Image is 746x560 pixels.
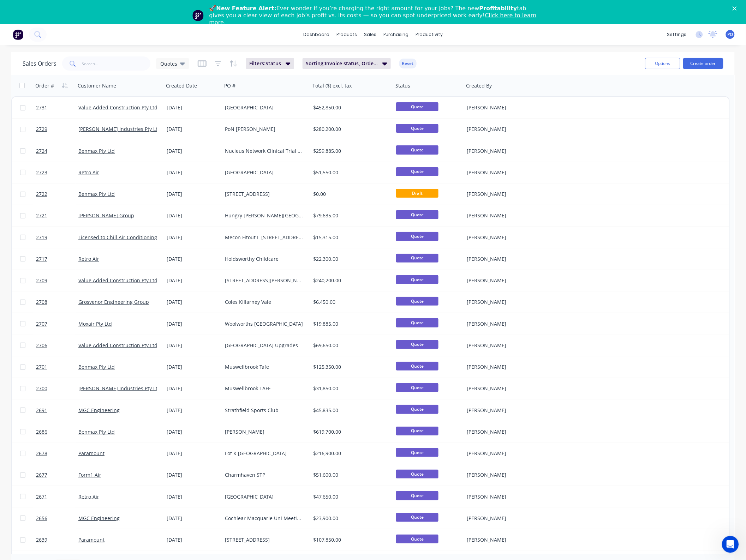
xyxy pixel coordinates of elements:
[36,183,78,205] a: 2722
[36,421,78,442] a: 2686
[36,248,78,270] a: 2717
[399,59,417,68] button: Reset
[36,277,47,284] span: 2709
[313,191,387,198] div: $0.00
[722,536,739,553] iframe: Intercom live chat
[313,104,387,111] div: $452,850.00
[167,320,219,327] div: [DATE]
[36,291,78,313] a: 2708
[313,212,387,219] div: $79,635.00
[167,147,219,154] div: [DATE]
[78,299,149,305] a: Grosvenor Engineering Group
[479,5,517,12] b: Profitability
[78,169,99,176] a: Retro Air
[209,12,537,26] a: Click here to learn more.
[36,508,78,529] a: 2656
[395,82,410,89] div: Status
[396,448,438,457] span: Quote
[467,515,545,522] div: [PERSON_NAME]
[78,277,157,284] a: Value Added Construction Pty Ltd
[396,167,438,176] span: Quote
[467,471,545,478] div: [PERSON_NAME]
[380,29,412,40] div: purchasing
[396,470,438,478] span: Quote
[166,82,197,89] div: Created Date
[303,58,391,69] button: Sorting:Invoice status, Order #
[167,104,219,111] div: [DATE]
[412,29,446,40] div: productivity
[467,493,545,500] div: [PERSON_NAME]
[467,191,545,198] div: [PERSON_NAME]
[78,82,116,89] div: Customer Name
[250,60,281,67] span: Filters: Status
[78,471,101,478] a: Form1 Air
[78,493,99,500] a: Retro Air
[396,318,438,327] span: Quote
[396,124,438,133] span: Quote
[300,29,333,40] a: dashboard
[36,140,78,161] a: 2724
[167,385,219,392] div: [DATE]
[78,126,161,132] a: [PERSON_NAME] Industries Pty Ltd
[396,340,438,349] span: Quote
[36,464,78,486] a: 2677
[36,320,47,327] span: 2707
[36,443,78,464] a: 2678
[167,191,219,198] div: [DATE]
[167,255,219,263] div: [DATE]
[36,97,78,118] a: 2731
[36,234,47,241] span: 2719
[225,450,303,457] div: Lot K [GEOGRAPHIC_DATA]
[313,299,387,306] div: $6,450.00
[36,356,78,378] a: 2701
[313,126,387,133] div: $280,200.00
[467,363,545,371] div: [PERSON_NAME]
[728,31,733,38] span: PO
[467,450,545,457] div: [PERSON_NAME]
[224,82,235,89] div: PO #
[225,385,303,392] div: Muswellbrook TAFE
[396,275,438,284] span: Quote
[167,407,219,414] div: [DATE]
[36,270,78,291] a: 2709
[466,82,492,89] div: Created By
[78,407,120,413] a: MGC Engineering
[78,234,197,240] a: Licensed to Chill Air Conditioning Australia Pty Ltd
[36,450,47,457] span: 2678
[396,145,438,154] span: Quote
[467,342,545,349] div: [PERSON_NAME]
[36,428,47,435] span: 2686
[78,104,157,111] a: Value Added Construction Pty Ltd
[78,147,115,154] a: Benmax Pty Ltd
[467,169,545,176] div: [PERSON_NAME]
[396,254,438,263] span: Quote
[160,60,177,67] span: Quotes
[167,299,219,306] div: [DATE]
[36,529,78,550] a: 2639
[225,428,303,435] div: [PERSON_NAME]
[306,60,378,67] span: Sorting: Invoice status, Order #
[36,342,47,349] span: 2706
[313,234,387,241] div: $15,315.00
[225,277,303,284] div: [STREET_ADDRESS][PERSON_NAME]
[167,212,219,219] div: [DATE]
[225,104,303,111] div: [GEOGRAPHIC_DATA]
[78,450,105,457] a: Paramount
[36,536,47,543] span: 2639
[396,535,438,543] span: Quote
[396,297,438,306] span: Quote
[36,515,47,522] span: 2656
[225,169,303,176] div: [GEOGRAPHIC_DATA]
[733,6,740,11] div: Close
[78,255,99,262] a: Retro Air
[167,515,219,522] div: [DATE]
[36,169,47,176] span: 2723
[36,299,47,306] span: 2708
[312,82,352,89] div: Total ($) excl. tax
[467,299,545,306] div: [PERSON_NAME]
[167,471,219,478] div: [DATE]
[246,58,294,69] button: Filters:Status
[467,385,545,392] div: [PERSON_NAME]
[313,515,387,522] div: $23,900.00
[36,255,47,263] span: 2717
